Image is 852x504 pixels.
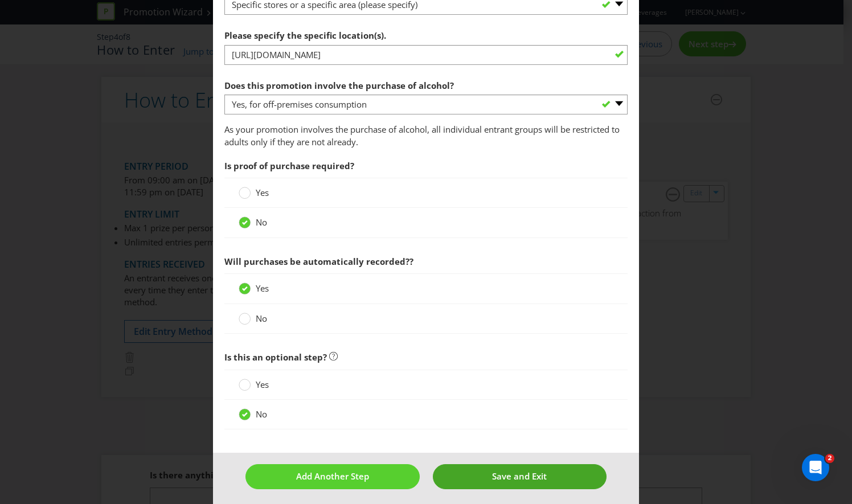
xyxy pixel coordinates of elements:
span: Yes [256,379,269,390]
p: As your promotion involves the purchase of alcohol, all individual entrant groups will be restric... [224,124,628,148]
span: Does this promotion involve the purchase of alcohol? [224,80,454,91]
button: Save and Exit [433,464,607,489]
span: No [256,313,267,324]
span: 2 [825,454,834,463]
span: Will purchases be automatically recorded?? [224,256,413,267]
span: Add Another Step [296,470,369,482]
span: Yes [256,187,269,198]
span: Save and Exit [492,470,547,482]
span: Is proof of purchase required? [224,160,354,171]
span: No [256,408,267,420]
iframe: Intercom live chat [802,454,829,481]
span: Please specify the specific location(s). [224,30,386,41]
span: No [256,216,267,228]
span: Is this an optional step? [224,351,327,363]
button: Add Another Step [245,464,419,489]
span: Yes [256,282,269,294]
